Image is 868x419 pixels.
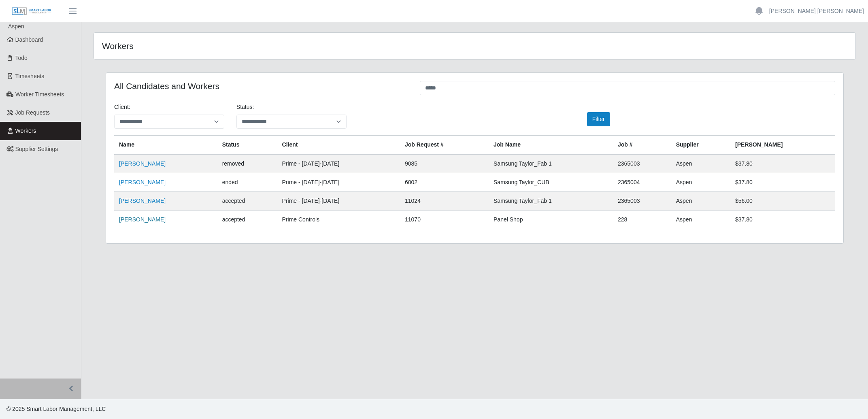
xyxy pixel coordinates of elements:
[489,173,613,192] td: Samsung Taylor_CUB
[217,192,277,211] td: accepted
[217,173,277,192] td: ended
[400,154,489,173] td: 9085
[102,41,406,51] h4: Workers
[613,211,671,229] td: 228
[613,192,671,211] td: 2365003
[11,7,52,16] img: SLM Logo
[489,211,613,229] td: Panel Shop
[613,173,671,192] td: 2365004
[15,73,45,79] span: Timesheets
[671,136,730,155] th: Supplier
[119,179,166,185] a: [PERSON_NAME]
[217,154,277,173] td: removed
[730,173,835,192] td: $37.80
[236,103,254,111] label: Status:
[15,91,64,98] span: Worker Timesheets
[671,192,730,211] td: Aspen
[400,211,489,229] td: 11070
[6,406,106,412] span: © 2025 Smart Labor Management, LLC
[217,136,277,155] th: Status
[277,154,400,173] td: Prime - [DATE]-[DATE]
[15,36,43,43] span: Dashboard
[114,136,217,155] th: Name
[613,136,671,155] th: Job #
[489,136,613,155] th: Job Name
[15,55,28,61] span: Todo
[730,136,835,155] th: [PERSON_NAME]
[119,198,166,204] a: [PERSON_NAME]
[114,81,408,91] h4: All Candidates and Workers
[119,160,166,167] a: [PERSON_NAME]
[489,192,613,211] td: Samsung Taylor_Fab 1
[277,136,400,155] th: Client
[15,146,58,152] span: Supplier Settings
[114,103,130,111] label: Client:
[489,154,613,173] td: Samsung Taylor_Fab 1
[400,192,489,211] td: 11024
[613,154,671,173] td: 2365003
[671,211,730,229] td: Aspen
[217,211,277,229] td: accepted
[277,192,400,211] td: Prime - [DATE]-[DATE]
[730,154,835,173] td: $37.80
[671,154,730,173] td: Aspen
[277,173,400,192] td: Prime - [DATE]-[DATE]
[400,136,489,155] th: Job Request #
[730,211,835,229] td: $37.80
[277,211,400,229] td: Prime Controls
[587,112,610,126] button: Filter
[400,173,489,192] td: 6002
[730,192,835,211] td: $56.00
[671,173,730,192] td: Aspen
[8,23,24,30] span: Aspen
[15,128,36,134] span: Workers
[119,216,166,223] a: [PERSON_NAME]
[15,109,50,116] span: Job Requests
[769,7,864,15] a: [PERSON_NAME] [PERSON_NAME]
